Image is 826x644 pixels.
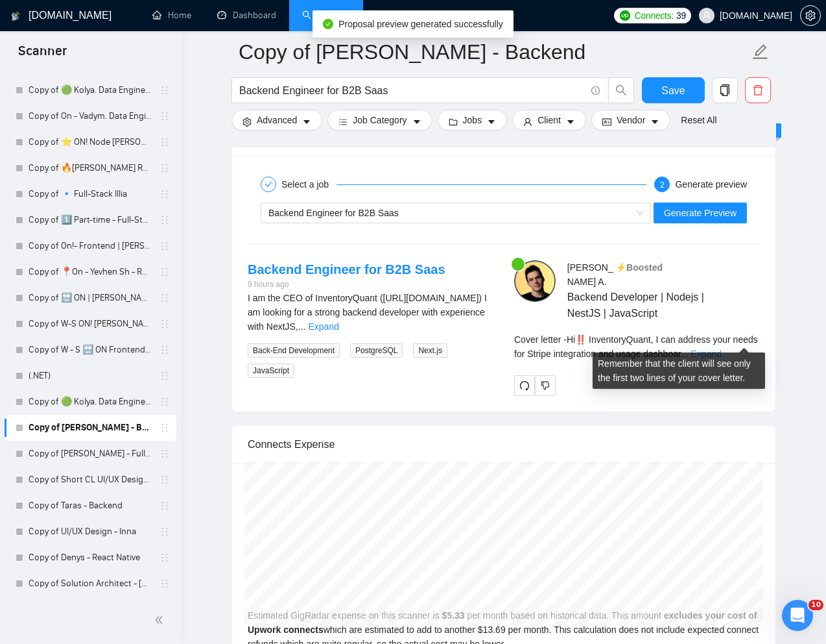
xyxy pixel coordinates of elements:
[591,86,600,95] span: info-circle
[152,10,191,21] a: homeHome
[800,10,821,21] a: setting
[159,371,170,381] span: holder
[29,129,152,155] a: Copy of ⭐️ ON! Node [PERSON_NAME]
[29,103,152,129] a: Copy of On - Vadym. Data Engineer - General
[159,137,170,147] span: holder
[675,177,747,192] div: Generate preview
[231,110,322,130] button: settingAdvancedcaret-down
[702,11,711,20] span: user
[523,117,532,127] span: user
[541,380,550,391] span: dislike
[746,84,770,96] span: delete
[248,279,445,291] div: 9 hours ago
[29,233,152,259] a: Copy of On!- Frontend | [PERSON_NAME]
[413,343,447,358] span: Next.js
[159,241,170,251] span: holder
[615,262,663,273] span: ⚡️Boosted
[11,6,20,27] img: logo
[514,260,556,302] img: c14J798sJin7A7Mao0eZ5tP9r1w8eFJcwVRC-pYbcqkEI-GtdsbrmjM67kuMuWBJZI
[154,613,167,626] span: double-left
[327,110,432,130] button: barsJob Categorycaret-down
[308,321,338,332] a: Expand
[745,77,771,103] button: delete
[635,8,674,23] span: Connects:
[159,293,170,303] span: holder
[512,110,586,130] button: userClientcaret-down
[782,600,813,631] iframe: Intercom live chat
[257,113,297,127] span: Advanced
[664,206,737,220] span: Generate Preview
[661,82,685,99] span: Save
[338,117,348,127] span: bars
[537,113,561,127] span: Client
[302,117,311,127] span: caret-down
[248,262,445,277] a: Backend Engineer for B2B Saas
[159,319,170,329] span: holder
[29,77,152,103] a: Copy of 🟢 Kolya. Data Engineer - General
[566,117,575,127] span: caret-down
[29,415,152,441] a: Copy of [PERSON_NAME] - Backend
[642,77,705,103] button: Save
[323,19,333,29] span: check-circle
[29,389,152,415] a: Copy of 🟢 Kolya. Data Engineer - General
[159,423,170,433] span: holder
[159,449,170,459] span: holder
[535,375,556,396] button: dislike
[660,180,665,190] span: 2
[159,111,170,121] span: holder
[650,117,659,127] span: caret-down
[239,82,585,99] input: Search Freelance Jobs...
[676,8,686,23] span: 39
[608,77,634,103] button: search
[463,113,482,127] span: Jobs
[248,343,340,358] span: Back-End Development
[350,343,403,358] span: PostgreSQL
[29,285,152,311] a: Copy of 🔛 ON | [PERSON_NAME] B | Frontend/React
[29,181,152,207] a: Copy of 🔹 Full-Stack Illia
[29,571,152,597] a: Copy of Solution Architect - [PERSON_NAME]
[593,353,765,389] div: Remember that the client will see only the first two lines of your cover letter.
[281,177,336,192] div: Select a job
[159,345,170,355] span: holder
[159,526,170,537] span: holder
[681,113,716,127] a: Reset All
[29,337,152,363] a: Copy of W - S 🔛 ON Frontend - [PERSON_NAME] B | React
[29,467,152,493] a: Copy of Short CL UI/UX Design - [PERSON_NAME]
[514,332,760,361] div: Remember that the client will see only the first two lines of your cover letter.
[353,113,407,127] span: Job Category
[567,262,613,287] span: [PERSON_NAME] A .
[29,311,152,337] a: Copy of W-S ON! [PERSON_NAME]/ React Native
[248,291,493,334] div: I am the CEO of InventoryQuant (https://www.inventoryquant.com) I am looking for a strong backend...
[449,117,458,127] span: folder
[248,610,757,635] b: excludes your cost of Upwork connects
[159,501,170,511] span: holder
[29,155,152,181] a: Copy of 🔥[PERSON_NAME] React General
[265,180,272,188] span: check
[617,113,645,127] span: Vendor
[29,259,152,285] a: Copy of 📍On - Yevhen Sh - React General
[159,578,170,589] span: holder
[302,10,350,21] a: searchScanner
[801,10,820,21] span: setting
[620,10,630,21] img: upwork-logo.png
[29,363,152,389] a: (.NET)
[159,85,170,95] span: holder
[239,36,749,68] input: Scanner name...
[29,545,152,571] a: Copy of Denys - React Native
[159,397,170,407] span: holder
[567,289,722,321] span: Backend Developer | Nodejs | NestJS | JavaScript
[29,493,152,519] a: Copy of Taras - Backend
[412,117,421,127] span: caret-down
[713,84,737,96] span: copy
[268,208,399,218] span: Backend Engineer for B2B Saas
[602,117,611,127] span: idcard
[159,189,170,199] span: holder
[29,519,152,545] a: Copy of UI/UX Design - Inna
[242,117,252,127] span: setting
[609,84,633,96] span: search
[159,215,170,225] span: holder
[515,380,534,391] span: redo
[159,267,170,277] span: holder
[248,426,760,463] div: Connects Expense
[159,552,170,563] span: holder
